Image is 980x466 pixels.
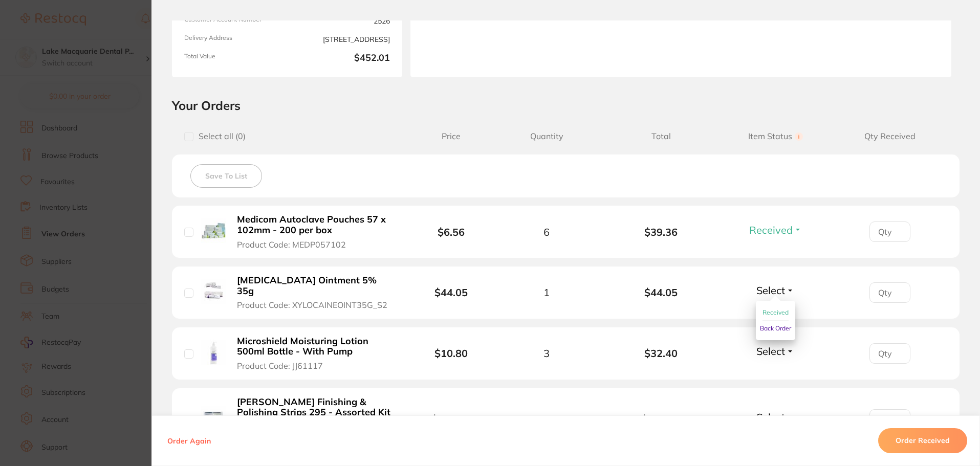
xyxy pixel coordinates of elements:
input: Qty [869,282,910,303]
input: Qty [869,409,910,430]
b: Microshield Moisturing Lotion 500ml Bottle - With Pump [237,336,395,357]
span: Total Value [184,53,283,65]
span: Select [756,284,785,297]
b: $164.95 [604,413,718,425]
span: Received [763,308,789,316]
input: Qty [869,343,910,364]
b: $164.95 [431,413,471,426]
img: Microshield Moisturing Lotion 500ml Bottle - With Pump [201,340,226,365]
span: Select all ( 0 ) [193,131,246,141]
span: Product Code: MEDP057102 [237,240,346,249]
button: [MEDICAL_DATA] Ointment 5% 35g Product Code: XYLOCAINEOINT35G_S2 [234,275,398,310]
button: [PERSON_NAME] Finishing & Polishing Strips 295 - Assorted Kit - 50 x Each Strip Product Code: KE295 [234,396,398,442]
button: Select [753,345,797,358]
button: Select [753,284,797,297]
span: 1 [543,413,550,425]
span: Customer Account Number [184,16,283,26]
b: $32.40 [604,347,718,359]
span: 3 [543,347,550,359]
span: Price [413,131,489,141]
b: [PERSON_NAME] Finishing & Polishing Strips 295 - Assorted Kit - 50 x Each Strip [237,397,395,429]
button: Medicom Autoclave Pouches 57 x 102mm - 200 per box Product Code: MEDP057102 [234,214,398,250]
span: Quantity [489,131,604,141]
span: Select [756,411,785,424]
span: Delivery Address [184,34,283,45]
span: Total [604,131,718,141]
span: Product Code: JJ61117 [237,361,323,370]
span: Received [749,224,793,236]
b: $452.01 [291,53,390,65]
b: $10.80 [434,347,468,360]
button: Received [763,305,789,321]
span: Product Code: XYLOCAINEOINT35G_S2 [237,300,387,309]
b: $39.36 [604,226,718,238]
span: Item Status [718,131,833,141]
button: Select [753,411,797,424]
button: Received [746,224,805,236]
img: Hawe Finishing & Polishing Strips 295 - Assorted Kit - 50 x Each Strip [201,406,226,431]
span: [STREET_ADDRESS] [291,34,390,45]
span: Qty Received [833,131,947,141]
span: 1 [543,286,550,298]
b: $44.05 [604,286,718,298]
b: $6.56 [438,226,465,238]
img: Xylocaine Ointment 5% 35g [201,279,226,304]
span: 6 [543,226,550,238]
button: Microshield Moisturing Lotion 500ml Bottle - With Pump Product Code: JJ61117 [234,336,398,371]
b: [MEDICAL_DATA] Ointment 5% 35g [237,275,395,296]
h2: Your Orders [172,98,960,113]
b: $44.05 [434,286,468,299]
b: Medicom Autoclave Pouches 57 x 102mm - 200 per box [237,214,395,235]
button: Back Order [760,321,791,336]
span: 2526 [291,16,390,26]
button: Save To List [190,164,262,188]
img: Medicom Autoclave Pouches 57 x 102mm - 200 per box [201,218,226,243]
span: Select [756,345,785,358]
span: Back Order [760,324,791,332]
button: Order Received [878,429,967,453]
input: Qty [869,221,910,242]
button: Order Again [164,436,214,446]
